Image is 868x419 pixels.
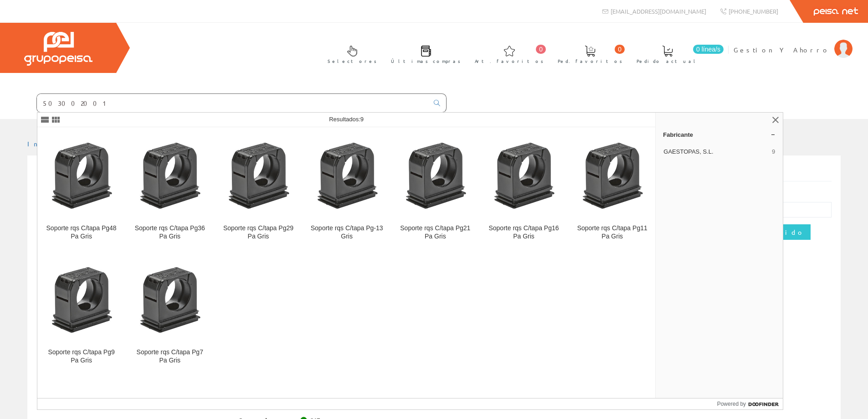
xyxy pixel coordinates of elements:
[27,140,66,148] a: Inicio
[663,148,768,156] span: GAESTOPAS, S.L.
[318,38,381,69] a: Selectores
[717,398,783,409] a: Powered by
[45,139,118,212] img: Soporte rqs C/tapa Pg48 Pa Gris
[37,128,125,251] a: Soporte rqs C/tapa Pg48 Pa Gris Soporte rqs C/tapa Pg48 Pa Gris
[717,400,746,408] span: Powered by
[391,128,479,251] a: Soporte rqs C/tapa Pg21 Pa Gris Soporte rqs C/tapa Pg21 Pa Gris
[487,224,560,241] div: Soporte rqs C/tapa Pg16 Pa Gris
[221,139,295,212] img: Soporte rqs C/tapa Pg29 Pa Gris
[45,348,118,365] div: Soporte rqs C/tapa Pg9 Pa Gris
[45,224,118,241] div: Soporte rqs C/tapa Pg48 Pa Gris
[214,128,302,251] a: Soporte rqs C/tapa Pg29 Pa Gris Soporte rqs C/tapa Pg29 Pa Gris
[133,224,206,241] div: Soporte rqs C/tapa Pg36 Pa Gris
[24,32,92,66] img: Grupo Peisa
[303,128,391,251] a: Soporte rqs C/tapa Pg-13 Gris Soporte rqs C/tapa Pg-13 Gris
[328,57,377,66] span: Selectores
[568,128,656,251] a: Soporte rqs C/tapa Pg11 Pa Gris Soporte rqs C/tapa Pg11 Pa Gris
[310,224,384,241] div: Soporte rqs C/tapa Pg-13 Gris
[772,148,775,156] span: 9
[391,57,461,66] span: Últimas compras
[329,116,364,123] span: Resultados:
[360,116,364,123] span: 9
[611,7,706,15] span: [EMAIL_ADDRESS][DOMAIN_NAME]
[126,252,214,375] a: Soporte rqs C/tapa Pg7 Pa Gris Soporte rqs C/tapa Pg7 Pa Gris
[729,7,778,15] span: [PHONE_NUMBER]
[126,128,214,251] a: Soporte rqs C/tapa Pg36 Pa Gris Soporte rqs C/tapa Pg36 Pa Gris
[37,94,428,112] input: Buscar ...
[382,38,465,69] a: Últimas compras
[575,224,649,241] div: Soporte rqs C/tapa Pg11 Pa Gris
[399,224,472,241] div: Soporte rqs C/tapa Pg21 Pa Gris
[133,264,206,337] img: Soporte rqs C/tapa Pg7 Pa Gris
[133,139,206,212] img: Soporte rqs C/tapa Pg36 Pa Gris
[310,139,384,212] img: Soporte rqs C/tapa Pg-13 Gris
[536,45,546,54] span: 0
[615,45,625,54] span: 0
[480,128,568,251] a: Soporte rqs C/tapa Pg16 Pa Gris Soporte rqs C/tapa Pg16 Pa Gris
[575,139,649,212] img: Soporte rqs C/tapa Pg11 Pa Gris
[734,45,830,54] span: Gestion Y Ahorro
[637,57,699,66] span: Pedido actual
[558,57,622,66] span: Ped. favoritos
[399,139,472,212] img: Soporte rqs C/tapa Pg21 Pa Gris
[475,57,544,66] span: Art. favoritos
[693,45,724,54] span: 0 línea/s
[656,127,783,142] a: Fabricante
[734,38,853,47] a: Gestion Y Ahorro
[133,348,206,365] div: Soporte rqs C/tapa Pg7 Pa Gris
[487,139,560,212] img: Soporte rqs C/tapa Pg16 Pa Gris
[221,224,295,241] div: Soporte rqs C/tapa Pg29 Pa Gris
[45,264,118,337] img: Soporte rqs C/tapa Pg9 Pa Gris
[37,252,125,375] a: Soporte rqs C/tapa Pg9 Pa Gris Soporte rqs C/tapa Pg9 Pa Gris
